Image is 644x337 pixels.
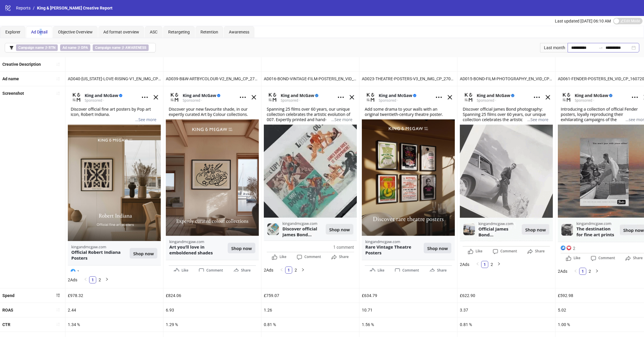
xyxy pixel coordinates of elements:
span: swap-right [598,45,603,50]
span: ∌ [60,44,90,51]
div: £634.79 [359,288,457,303]
span: Ad Detail [31,30,47,34]
img: Screenshot 6781767257518 [264,89,357,262]
div: 2.44 [65,303,163,317]
div: £622.90 [457,288,555,303]
a: 2 [97,277,103,283]
span: Ad format overview [103,30,139,34]
b: Campaign name [95,46,121,50]
div: 10.71 [359,303,457,317]
span: ∌ [93,44,149,51]
li: 1 [285,267,292,274]
span: King & [PERSON_NAME] Creative Report [37,6,113,10]
div: 6.93 [163,303,261,317]
div: 1.29 % [163,317,261,332]
li: Previous Page [82,276,89,283]
img: Screenshot 6791831691318 [166,89,259,271]
li: Previous Page [474,261,481,268]
span: sort-descending [56,293,60,297]
span: right [595,269,599,273]
div: 1.26 [261,303,359,317]
span: to [598,45,603,50]
div: £759.07 [261,288,359,303]
a: 1 [89,277,96,283]
b: Ad name [2,76,19,81]
span: filter [9,46,14,50]
span: 2 Ads [68,277,77,282]
li: 1 [89,276,96,283]
a: 2 [489,261,495,268]
b: DPA [81,46,88,50]
span: 2 Ads [264,268,273,272]
span: 2 Ads [460,262,469,267]
b: Campaign name [18,46,44,50]
b: Ad name [62,46,76,50]
div: AD015-BOND-FILM-PHOTOGRAPHY_EN_VID_CP_20062025_ALLG_CC_SC3_None_JAMESBOND [457,72,555,86]
span: Awareness [229,30,249,34]
span: ∌ [16,44,58,51]
span: Retargeting [168,30,190,34]
div: Last month [540,43,568,52]
span: sort-ascending [56,91,60,95]
img: Screenshot 6789702989718 [362,89,455,271]
b: AWARENESS [125,46,146,50]
span: Explorer [5,30,20,34]
a: 1 [285,267,292,273]
li: Next Page [299,267,306,274]
b: RTN [49,46,55,50]
span: sort-ascending [56,322,60,326]
div: 3.37 [457,303,555,317]
a: Reports [15,5,32,11]
button: left [572,268,579,275]
b: ROAS [2,308,13,312]
button: right [299,267,306,274]
span: left [280,268,283,272]
a: 1 [579,268,586,275]
button: right [495,261,502,268]
button: left [82,276,89,283]
b: Spend [2,293,15,298]
div: 1.56 % [359,317,457,332]
li: 2 [488,261,495,268]
div: £824.06 [163,288,261,303]
div: £978.32 [65,288,163,303]
span: 2 Ads [558,269,567,274]
b: CTR [2,322,10,327]
div: 0.81 % [457,317,555,332]
img: Screenshot 6789704978318 [68,89,161,271]
li: 2 [292,267,299,274]
span: ASC [150,30,158,34]
li: 1 [579,268,586,275]
button: right [103,276,110,283]
span: left [476,262,479,266]
span: right [497,262,501,266]
button: left [278,267,285,274]
img: Screenshot 6781767195118 [460,89,553,256]
span: sort-ascending [56,77,60,81]
span: left [574,269,577,273]
span: right [105,277,109,281]
li: Next Page [103,276,110,283]
li: Previous Page [278,267,285,274]
li: / [33,5,35,11]
span: Objective Overview [58,30,93,34]
li: Previous Page [572,268,579,275]
div: AD023-THEATRE-POSTERS-V3_EN_IMG_CP_27062025_ALLG_CC_SC3_None_THEATRE [359,72,457,86]
button: left [474,261,481,268]
b: Creative Description [2,62,41,67]
a: 2 [293,267,299,273]
span: right [301,268,305,272]
li: 2 [96,276,103,283]
div: AD039-B&W-ARTBYCOLOUR-V2_EN_IMG_CP_27062025_ALLG_CC_SC3_None_INTERIORS [163,72,261,86]
a: 1 [481,261,488,268]
li: Next Page [593,268,600,275]
span: Retention [200,30,218,34]
div: AD016-BOND-VINTAGE-FILM-POSTERS_EN_VID_CP_20062025_ALLG_CC_SC3_None_JAMESBOND [261,72,359,86]
li: Next Page [495,261,502,268]
span: Last updated [DATE] 06:10 AM [555,19,611,23]
span: sort-ascending [56,62,60,66]
li: 1 [481,261,488,268]
div: 1.34 % [65,317,163,332]
b: Screenshot [2,91,24,96]
div: 0.81 % [261,317,359,332]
